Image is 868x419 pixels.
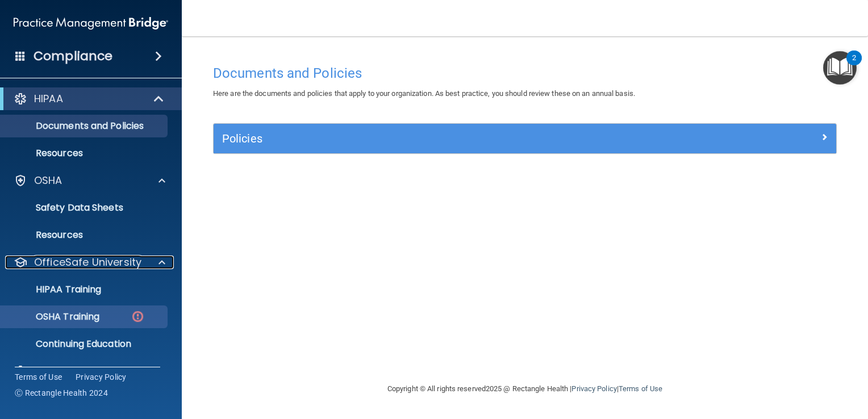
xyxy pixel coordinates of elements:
[222,132,672,145] h5: Policies
[7,202,162,213] p: Safety Data Sheets
[222,129,828,148] a: Policies
[14,364,165,378] a: Settings
[14,255,165,269] a: OfficeSafe University
[34,174,62,187] p: OSHA
[7,229,162,241] p: Resources
[852,58,856,73] div: 2
[7,148,162,159] p: Resources
[213,89,635,98] span: Here are the documents and policies that apply to your organization. As best practice, you should...
[34,364,76,378] p: Settings
[14,92,165,106] a: HIPAA
[15,371,62,383] a: Terms of Use
[7,120,162,132] p: Documents and Policies
[318,371,732,407] div: Copyright © All rights reserved 2025 @ Rectangle Health | |
[7,338,162,350] p: Continuing Education
[34,48,112,64] h4: Compliance
[14,174,165,187] a: OSHA
[619,384,662,393] a: Terms of Use
[823,51,857,85] button: Open Resource Center, 2 new notifications
[571,384,616,393] a: Privacy Policy
[672,340,854,385] iframe: Drift Widget Chat Controller
[7,284,101,295] p: HIPAA Training
[34,92,63,106] p: HIPAA
[213,66,837,81] h4: Documents and Policies
[7,311,99,322] p: OSHA Training
[131,309,145,324] img: danger-circle.6113f641.png
[14,12,168,35] img: PMB logo
[76,371,127,383] a: Privacy Policy
[15,387,108,399] span: Ⓒ Rectangle Health 2024
[34,255,141,269] p: OfficeSafe University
